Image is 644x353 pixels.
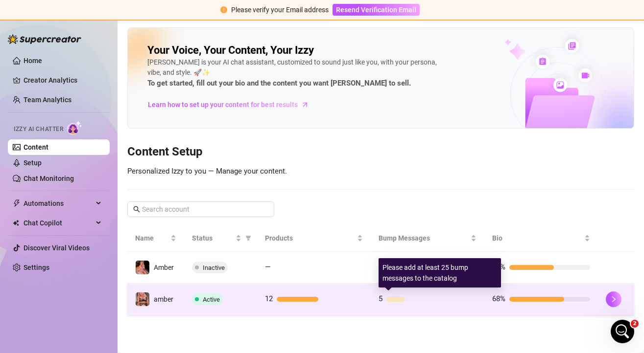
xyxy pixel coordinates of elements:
img: logo-BBDzfeDw.svg [8,34,81,44]
input: Search account [142,204,261,215]
span: 68% [492,294,505,303]
li: I also recommend excluding your top spenders. You can do this during the "Handle Chats with AI" s... [23,237,153,273]
span: filter [245,235,251,241]
div: Please verify your Email address [231,4,329,15]
div: Please add at least 25 bump messages to the catalog [379,258,501,287]
button: Send a message… [168,274,184,290]
span: right [610,296,617,303]
div: Close [172,4,190,22]
button: Emoji picker [15,278,23,286]
span: Personalized Izzy to you — Manage your content. [127,167,287,176]
span: amber [154,295,173,303]
span: Inactive [203,264,225,271]
a: Chat Monitoring [24,175,74,182]
span: search [133,206,140,213]
a: Creator Analytics [24,72,102,88]
button: Upload attachment [47,278,54,286]
span: Status [192,233,234,243]
b: Exclude List: [23,237,72,245]
span: Active [203,296,220,303]
p: The team can also help [48,12,122,22]
div: [PERSON_NAME] is your AI chat assistant, customized to sound just like you, with your persona, vi... [147,57,441,89]
textarea: Message… [8,258,188,274]
b: Exclusivity Levels: [23,207,94,215]
li: I recommend filling in more information — several fields are still blank, and the ones that are f... [23,84,153,156]
span: Resend Verification Email [336,6,416,14]
span: Chat Copilot [24,215,93,231]
a: Settings [24,264,49,271]
th: Status [184,225,257,252]
span: arrow-right [300,100,310,110]
h3: Content Setup [127,144,634,160]
img: AI Chatter [67,121,82,135]
span: Learn how to set up your content for best results [148,99,298,110]
div: Hey [PERSON_NAME], [16,36,153,45]
img: Amber [136,261,149,274]
span: — [265,263,271,271]
th: Bump Messages [371,225,484,252]
a: Setup [24,159,42,167]
span: Amber [154,264,174,271]
button: Resend Verification Email [333,4,420,16]
span: 12 [265,294,273,303]
li: This is super important to make Izzy sound more like you! Try to complete at least 20 conversatio... [23,159,153,204]
span: Izzy AI Chatter [14,125,63,134]
a: Team Analytics [24,96,72,104]
span: thunderbolt [13,199,21,207]
div: Giselle says… [8,30,188,320]
button: go back [6,4,25,22]
th: Bio [484,225,598,252]
b: Bio: [23,84,38,92]
div: I just checked your bio and it’s a great start, but I noticed a few areas that could use some imp... [16,45,153,83]
h1: [PERSON_NAME] [48,5,111,12]
span: exclamation-circle [220,6,227,13]
li: Make sure to set different exclusivity levels in your product catalog to match your offers. [23,207,153,234]
div: Hey [PERSON_NAME],I just checked your bio and it’s a great start, but I noticed a few areas that ... [8,30,161,303]
img: ai-chatter-content-library-cLFOSyPT.png [482,28,634,128]
a: Home [24,57,42,65]
span: Bump Messages [379,233,469,243]
span: Name [135,233,168,243]
span: filter [243,231,253,245]
th: Products [257,225,371,252]
button: Home [153,4,172,22]
img: Chat Copilot [13,220,19,226]
span: 2 [631,320,639,328]
span: Bio [492,233,582,243]
button: right [606,291,621,307]
iframe: Intercom live chat [611,320,634,343]
img: Profile image for Ella [28,5,44,21]
span: Automations [24,196,93,211]
a: Learn how to set up your content for best results [147,97,316,112]
a: Content [24,143,48,151]
span: 5 [379,294,382,303]
strong: To get started, fill out your bio and the content you want [PERSON_NAME] to sell. [147,79,411,88]
span: Products [265,233,355,243]
b: Train Izzy: [23,159,62,167]
button: Gif picker [31,278,39,286]
h2: Your Voice, Your Content, Your Izzy [147,44,314,57]
img: amber [136,292,149,306]
a: Discover Viral Videos [24,244,90,252]
th: Name [127,225,184,252]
